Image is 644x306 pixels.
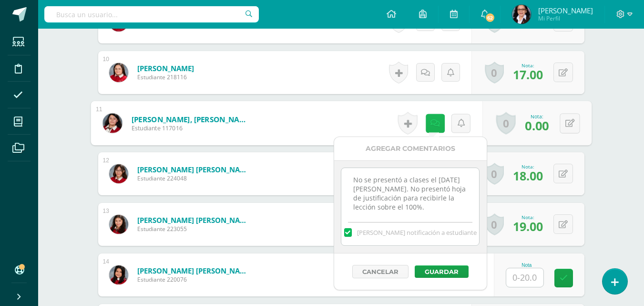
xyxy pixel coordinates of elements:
span: 19.00 [513,218,543,234]
span: 18.00 [513,168,543,184]
img: 8fdd18360f45d141260519fbaea066b2.png [109,63,128,82]
div: Nota [506,263,548,268]
a: [PERSON_NAME] [PERSON_NAME] [137,266,252,275]
img: c5adacd62d8ccf556da6c59a709acf65.png [102,113,122,133]
span: [PERSON_NAME] notificación a estudiante [357,228,477,237]
span: Estudiante 223055 [137,225,252,233]
div: Agregar Comentarios [334,137,487,160]
span: 17.00 [513,66,543,83]
a: [PERSON_NAME] [PERSON_NAME] [137,165,252,174]
span: Estudiante 117016 [131,124,249,133]
textarea: No se presentó a clases el [DATE][PERSON_NAME]. No presentó hoja de justificación para recibirle ... [341,168,479,216]
img: 9c8e3bafd8714266c7cbf1d1580e1108.png [109,215,128,234]
a: [PERSON_NAME] [137,63,194,73]
a: 0 [496,112,515,135]
span: Estudiante 220076 [137,275,252,284]
button: Guardar [415,265,469,278]
span: 0.00 [525,117,549,134]
img: 2acc572b8ec1196b957213eb7f184b71.png [109,265,128,285]
span: [PERSON_NAME] [538,6,593,15]
input: Busca un usuario... [44,6,259,22]
a: [PERSON_NAME], [PERSON_NAME] [131,114,249,124]
span: Estudiante 218116 [137,73,194,81]
div: Nota: [513,62,543,69]
img: f4a2795a97c6f3eea7a850ac3fbc6e71.png [512,5,531,24]
span: Estudiante 224048 [137,174,252,182]
div: Nota: [513,163,543,170]
div: Nota: [525,113,549,119]
input: 0-20.0 [506,268,543,287]
span: 62 [485,12,495,23]
a: 0 [485,62,504,84]
button: Cancelar [352,265,409,278]
a: 0 [485,163,504,185]
div: Nota: [513,214,543,221]
a: [PERSON_NAME] [PERSON_NAME] [137,215,252,225]
img: 6b598cc5bfc102660c80d6b1a4b6ce06.png [109,164,128,183]
a: 0 [485,213,504,235]
span: Mi Perfil [538,14,593,22]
